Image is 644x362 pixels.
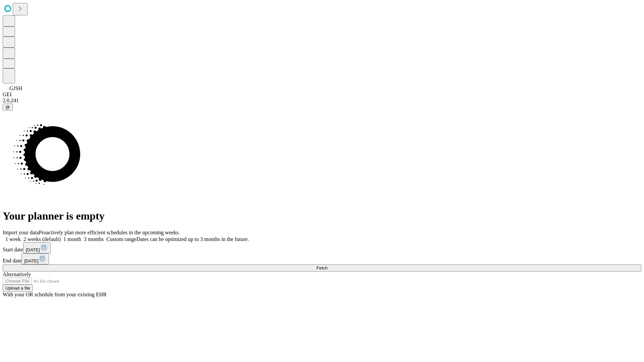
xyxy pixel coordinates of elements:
span: Import your data [3,230,39,235]
span: [DATE] [24,258,38,263]
span: With your OR schedule from your existing EHR [3,292,107,297]
span: 1 week [5,236,21,242]
span: Alternatively [3,271,31,277]
span: Custom range [106,236,136,242]
div: 2.0.241 [3,98,641,104]
span: 2 weeks (default) [23,236,61,242]
span: 1 month [63,236,81,242]
button: [DATE] [21,253,49,264]
span: Fetch [316,265,327,270]
button: @ [3,104,13,111]
button: [DATE] [23,242,51,253]
span: [DATE] [26,247,40,252]
div: End date [3,253,641,264]
div: GEI [3,92,641,98]
span: Proactively plan more efficient schedules in the upcoming weeks. [39,230,180,235]
button: Upload a file [3,285,33,292]
span: 3 months [84,236,104,242]
span: @ [5,105,10,110]
span: Dates can be optimized up to 3 months in the future. [137,236,249,242]
div: Start date [3,242,641,253]
h1: Your planner is empty [3,210,641,222]
button: Fetch [3,264,641,271]
span: GJSH [9,85,22,91]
